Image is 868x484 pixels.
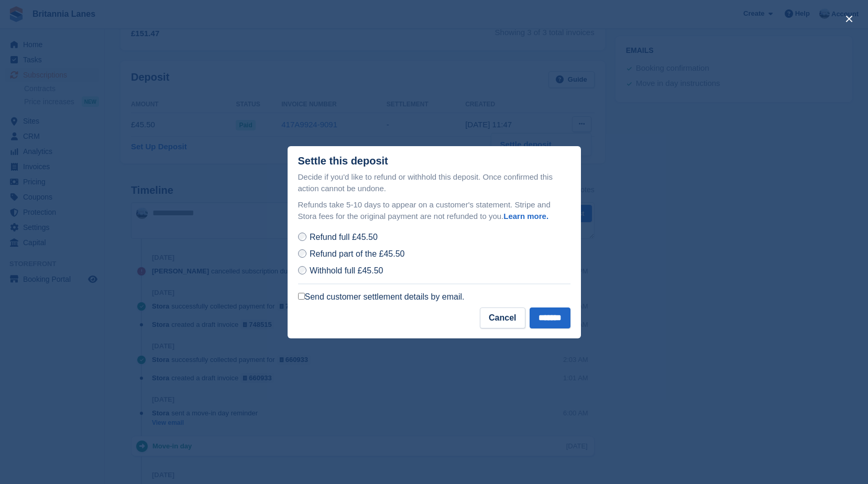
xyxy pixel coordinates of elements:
button: close [841,10,858,27]
p: Refunds take 5-10 days to appear on a customer's statement. Stripe and Stora fees for the origina... [298,199,570,223]
button: Cancel [480,307,525,328]
span: Withhold full £45.50 [310,266,383,275]
input: Refund full £45.50 [298,233,306,241]
span: Refund full £45.50 [310,233,378,241]
label: Send customer settlement details by email. [298,292,465,302]
p: Decide if you'd like to refund or withhold this deposit. Once confirmed this action cannot be und... [298,171,570,195]
input: Withhold full £45.50 [298,266,306,274]
div: Settle this deposit [298,155,388,167]
span: Refund part of the £45.50 [310,249,404,258]
a: Learn more. [503,212,548,221]
input: Refund part of the £45.50 [298,249,306,258]
input: Send customer settlement details by email. [298,293,305,300]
